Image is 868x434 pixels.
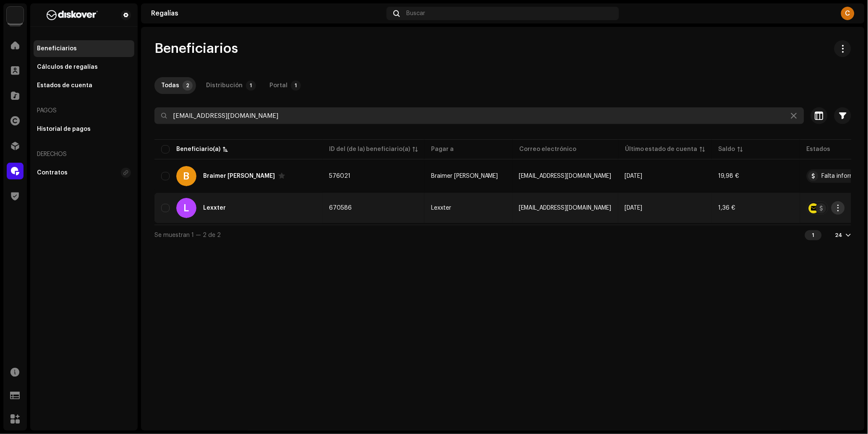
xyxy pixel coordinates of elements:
[34,164,134,181] re-m-nav-item: Contratos
[37,10,107,20] img: b627a117-4a24-417a-95e9-2d0c90689367
[37,45,77,52] div: Beneficiarios
[176,145,220,153] div: Beneficiario(a)
[269,77,288,94] div: Portal
[431,205,451,211] span: Lexxter
[329,173,350,179] span: 576021
[625,173,643,179] span: sept 2025
[841,7,855,20] div: C
[329,205,352,211] span: 670586
[34,121,134,138] re-m-nav-item: Historial de pagos
[37,126,91,133] div: Historial de pagos
[719,205,736,211] span: 1,36 €
[154,40,238,57] span: Beneficiarios
[161,77,179,94] div: Todas
[154,107,804,124] input: Buscar
[206,77,243,94] div: Distribución
[203,173,275,179] div: Braimer Jesus Figueroa Gonzalez
[203,205,226,211] div: Lexxter
[519,173,612,179] span: bookingrremi@gmail.com
[519,205,612,211] span: iamlexxter@gmail.com
[34,101,134,121] re-a-nav-header: Pagos
[431,173,498,179] span: Braimer Jesus Figueroa Gonzalez
[34,40,134,57] re-m-nav-item: Beneficiarios
[37,82,92,89] div: Estados de cuenta
[154,232,221,238] span: Se muestran 1 — 2 de 2
[176,166,196,186] div: B
[37,169,68,176] div: Contratos
[246,81,256,91] p-badge: 1
[176,198,196,218] div: L
[625,205,643,211] span: sept 2025
[835,232,843,239] div: 24
[625,145,698,153] div: Último estado de cuenta
[406,10,425,17] span: Buscar
[34,59,134,75] re-m-nav-item: Cálculos de regalías
[291,81,301,91] p-badge: 1
[34,144,134,164] re-a-nav-header: Derechos
[805,230,822,240] div: 1
[37,64,98,70] div: Cálculos de regalías
[7,7,24,23] img: 297a105e-aa6c-4183-9ff4-27133c00f2e2
[719,145,735,153] div: Saldo
[183,81,193,91] p-badge: 2
[151,10,383,17] div: Regalías
[329,145,410,153] div: ID del (de la) beneficiario(a)
[719,173,740,179] span: 19,98 €
[34,77,134,94] re-m-nav-item: Estados de cuenta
